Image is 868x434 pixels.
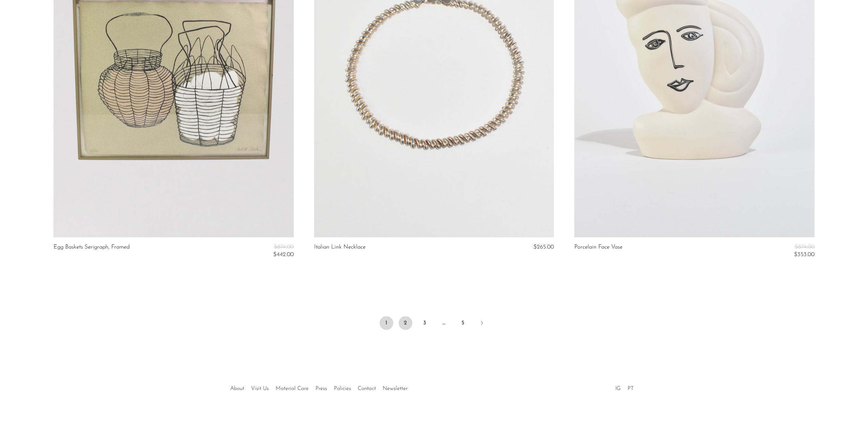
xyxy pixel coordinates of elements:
[794,252,814,257] span: $353.00
[251,386,269,391] a: Visit Us
[615,386,621,391] a: IG
[456,316,470,330] a: 5
[399,316,412,330] a: 2
[475,316,489,331] a: Next
[795,244,814,250] span: $874.00
[273,252,294,257] span: $442.00
[533,244,554,250] span: $265.00
[276,386,309,391] a: Material Care
[315,386,327,391] a: Press
[612,380,637,393] ul: Social Medias
[437,316,451,330] span: …
[574,244,622,258] a: Porcelain Face Vase
[54,244,130,258] a: Egg Baskets Serigraph, Framed
[334,386,351,391] a: Policies
[380,316,393,330] span: 1
[358,386,376,391] a: Contact
[227,380,411,393] ul: Quick links
[274,244,294,250] span: $874.00
[314,244,366,250] a: Italian Link Necklace
[230,386,244,391] a: About
[628,386,634,391] a: PT
[418,316,431,330] a: 3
